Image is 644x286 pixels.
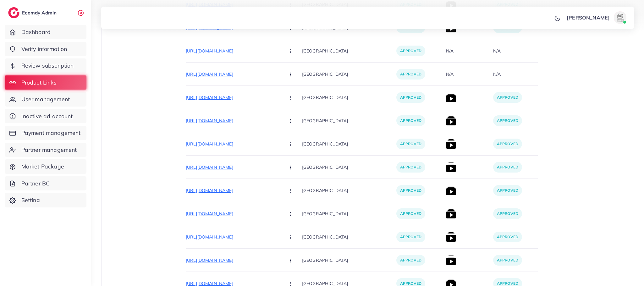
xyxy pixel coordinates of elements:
a: Market Package [5,159,86,174]
a: Dashboard [5,25,86,39]
p: [URL][DOMAIN_NAME] [186,256,280,264]
p: [GEOGRAPHIC_DATA] [302,253,396,267]
p: approved [396,92,425,103]
p: approved [493,255,522,266]
img: list product video [446,92,456,102]
p: [GEOGRAPHIC_DATA] [302,230,396,244]
a: Verify information [5,42,86,56]
p: approved [396,46,425,56]
div: N/A [493,48,501,54]
span: Partner management [21,146,77,154]
p: [URL][DOMAIN_NAME] [186,94,280,101]
p: [GEOGRAPHIC_DATA] [302,44,396,58]
p: [GEOGRAPHIC_DATA] [302,160,396,174]
p: approved [396,255,425,266]
p: approved [493,139,522,149]
span: Verify information [21,45,67,53]
a: Payment management [5,126,86,140]
p: approved [493,92,522,103]
h2: Ecomdy Admin [22,10,58,16]
p: approved [396,162,425,173]
span: Setting [21,196,40,204]
img: list product video [446,255,456,265]
span: Product Links [21,79,57,87]
p: approved [493,185,522,196]
img: list product video [446,116,456,126]
div: N/A [446,48,454,54]
p: approved [493,208,522,219]
a: Review subscription [5,58,86,73]
a: Partner management [5,143,86,157]
span: Partner BC [21,179,50,188]
p: approved [396,232,425,242]
img: list product video [446,185,456,195]
img: list product video [446,139,456,149]
a: Partner BC [5,176,86,191]
p: [URL][DOMAIN_NAME] [186,210,280,217]
span: Dashboard [21,28,51,36]
p: [GEOGRAPHIC_DATA] [302,90,396,104]
p: approved [396,69,425,80]
p: [URL][DOMAIN_NAME] [186,187,280,194]
span: User management [21,95,70,103]
p: [GEOGRAPHIC_DATA] [302,206,396,221]
a: Product Links [5,75,86,90]
span: Inactive ad account [21,112,73,120]
p: approved [396,139,425,149]
img: avatar [614,11,626,24]
p: approved [493,162,522,173]
p: [PERSON_NAME] [567,14,610,21]
img: logo [8,7,19,18]
p: approved [396,185,425,196]
p: [URL][DOMAIN_NAME] [186,233,280,241]
a: [PERSON_NAME]avatar [563,11,629,24]
a: Setting [5,193,86,207]
p: [GEOGRAPHIC_DATA] [302,67,396,81]
div: N/A [446,71,454,77]
p: [URL][DOMAIN_NAME] [186,163,280,171]
p: [GEOGRAPHIC_DATA] [302,183,396,197]
p: approved [396,115,425,126]
img: list product video [446,232,456,242]
p: [GEOGRAPHIC_DATA] [302,113,396,128]
a: User management [5,92,86,107]
span: Market Package [21,162,64,171]
p: [GEOGRAPHIC_DATA] [302,137,396,151]
img: list product video [446,209,456,219]
p: approved [396,208,425,219]
p: [URL][DOMAIN_NAME] [186,70,280,78]
p: [URL][DOMAIN_NAME] [186,140,280,148]
a: logoEcomdy Admin [8,7,58,18]
span: Payment management [21,129,81,137]
img: list product video [446,162,456,172]
span: Review subscription [21,62,74,70]
p: [URL][DOMAIN_NAME] [186,47,280,55]
p: approved [493,115,522,126]
a: Inactive ad account [5,109,86,124]
p: [URL][DOMAIN_NAME] [186,117,280,124]
p: approved [493,232,522,242]
div: N/A [493,71,501,77]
